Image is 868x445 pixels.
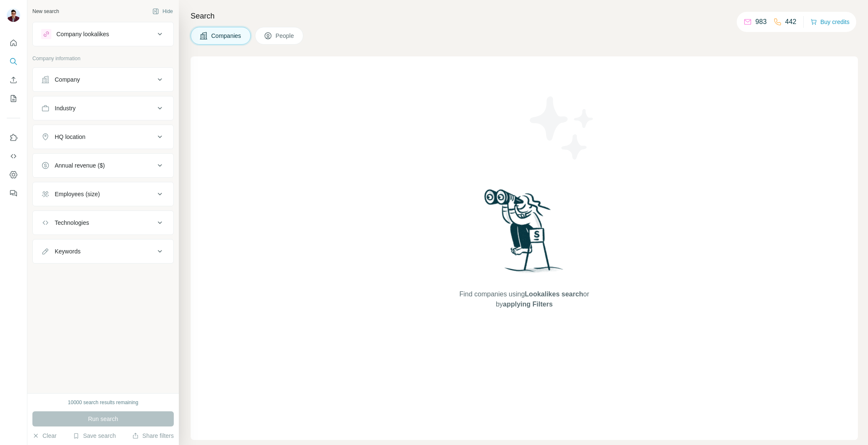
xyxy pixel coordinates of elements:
button: Enrich CSV [7,72,20,88]
div: Technologies [55,219,89,227]
div: Employees (size) [55,190,100,198]
h4: Search [191,10,858,22]
p: 442 [785,17,796,27]
div: HQ location [55,133,85,141]
button: Feedback [7,186,20,201]
span: Find companies using or by [457,289,592,309]
button: Save search [73,432,116,440]
p: 983 [755,17,767,27]
img: Surfe Illustration - Stars [524,90,600,166]
div: Annual revenue ($) [55,161,105,170]
button: Buy credits [810,16,849,28]
img: Avatar [7,8,20,22]
button: Dashboard [7,167,20,182]
button: Hide [146,5,179,18]
button: HQ location [33,127,173,147]
img: Surfe Illustration - Woman searching with binoculars [480,187,568,281]
div: Company lookalikes [56,30,109,38]
span: applying Filters [503,301,552,308]
div: Keywords [55,247,80,256]
button: Clear [32,432,56,440]
span: Companies [211,32,242,40]
button: Employees (size) [33,184,173,204]
div: Company [55,75,80,84]
span: Lookalikes search [525,290,583,298]
button: Share filters [132,432,174,440]
div: 10000 search results remaining [68,399,138,406]
button: Industry [33,98,173,118]
button: Company [33,69,173,90]
div: New search [32,8,59,15]
button: Company lookalikes [33,24,173,44]
p: Company information [32,55,174,62]
button: Use Surfe on LinkedIn [7,130,20,145]
button: My lists [7,91,20,106]
button: Annual revenue ($) [33,155,173,176]
span: People [276,32,295,40]
div: Industry [55,104,76,112]
button: Search [7,54,20,69]
button: Quick start [7,35,20,51]
button: Use Surfe API [7,149,20,164]
button: Technologies [33,213,173,233]
button: Keywords [33,241,173,261]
